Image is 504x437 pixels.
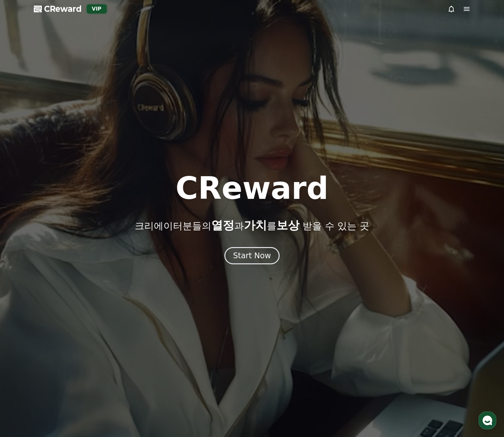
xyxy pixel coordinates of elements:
[34,4,82,14] a: CReward
[233,251,271,261] div: Start Now
[224,253,280,260] a: Start Now
[44,4,82,14] span: CReward
[176,173,328,204] h1: CReward
[211,219,234,232] span: 열정
[135,219,369,232] p: 크리에이터분들의 과 를 받을 수 있는 곳
[276,219,299,232] span: 보상
[224,247,280,264] button: Start Now
[87,4,107,13] div: VIP
[244,219,267,232] span: 가치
